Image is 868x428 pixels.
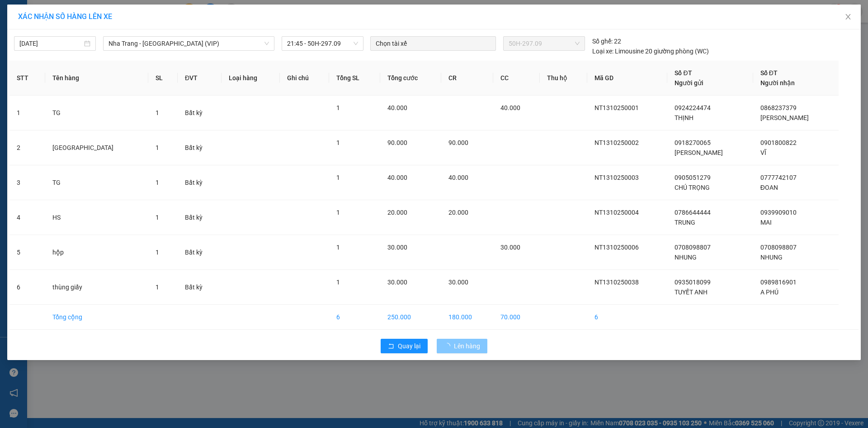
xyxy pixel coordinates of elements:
[336,244,340,251] span: 1
[675,279,711,286] span: 0935018099
[675,149,723,156] span: [PERSON_NAME]
[45,96,148,130] td: TG
[19,38,82,48] input: 13/10/2025
[45,200,148,235] td: HS
[835,5,861,30] button: Close
[178,165,222,200] td: Bất kỳ
[760,254,783,261] span: NHUNG
[125,11,147,33] img: logo.jpg
[336,104,340,111] span: 1
[760,219,772,226] span: MAI
[454,341,480,351] span: Lên hàng
[178,235,222,270] td: Bất kỳ
[760,104,797,111] span: 0868237379
[156,144,159,151] span: 1
[587,305,667,330] td: 6
[594,174,639,181] span: NT1310250003
[594,139,639,146] span: NT1310250002
[387,244,407,251] span: 30.000
[760,79,795,87] span: Người nhận
[760,139,797,146] span: 0901800822
[594,209,639,216] span: NT1310250004
[594,104,639,111] span: NT1310250001
[448,209,468,216] span: 20.000
[500,244,520,251] span: 30.000
[675,69,692,77] span: Số ĐT
[9,96,45,130] td: 1
[280,61,329,96] th: Ghi chú
[675,174,711,181] span: 0905051279
[675,209,711,216] span: 0786644444
[760,279,797,286] span: 0989816901
[156,284,159,291] span: 1
[329,305,380,330] td: 6
[444,343,454,349] span: loading
[592,36,613,46] span: Số ghế:
[9,200,45,235] td: 4
[9,235,45,270] td: 5
[760,174,797,181] span: 0777742107
[594,279,639,286] span: NT1310250038
[329,61,380,96] th: Tổng SL
[587,61,667,96] th: Mã GD
[156,249,159,256] span: 1
[45,165,148,200] td: TG
[103,34,151,42] b: [DOMAIN_NAME]
[760,149,766,156] span: VĨ
[398,341,420,351] span: Quay lại
[592,46,709,56] div: Limousine 20 giường phòng (WC)
[387,174,407,181] span: 40.000
[760,114,809,121] span: [PERSON_NAME]
[760,69,778,77] span: Số ĐT
[9,270,45,305] td: 6
[493,61,540,96] th: CC
[760,289,778,296] span: A PHÚ
[178,200,222,235] td: Bất kỳ
[9,61,45,96] th: STT
[675,184,710,191] span: CHÚ TRỌNG
[760,184,778,191] span: ĐOAN
[103,43,151,54] li: (c) 2017
[441,61,493,96] th: CR
[500,104,520,111] span: 40.000
[73,13,102,72] b: BIÊN NHẬN GỬI HÀNG
[592,36,621,46] div: 22
[178,96,222,130] td: Bất kỳ
[592,46,613,56] span: Loại xe:
[264,41,269,46] span: down
[45,305,148,330] td: Tổng cộng
[45,61,148,96] th: Tên hàng
[18,12,112,21] span: XÁC NHẬN SỐ HÀNG LÊN XE
[675,254,697,261] span: NHUNG
[380,61,441,96] th: Tổng cước
[760,209,797,216] span: 0939909010
[178,270,222,305] td: Bất kỳ
[493,305,540,330] td: 70.000
[336,139,340,146] span: 1
[448,279,468,286] span: 30.000
[9,130,45,165] td: 2
[675,244,711,251] span: 0708098807
[388,343,394,350] span: rollback
[437,339,487,353] button: Lên hàng
[448,139,468,146] span: 90.000
[387,209,407,216] span: 20.000
[675,104,711,111] span: 0924224474
[222,61,280,96] th: Loại hàng
[844,13,852,20] span: close
[675,114,693,121] span: THỊNH
[675,219,695,226] span: TRUNG
[45,130,148,165] td: [GEOGRAPHIC_DATA]
[178,130,222,165] td: Bất kỳ
[675,289,708,296] span: TUYẾT ANH
[675,79,703,87] span: Người gửi
[387,104,407,111] span: 40.000
[441,305,493,330] td: 180.000
[108,37,269,50] span: Nha Trang - Sài Gòn (VIP)
[594,244,639,251] span: NT1310250006
[336,174,340,181] span: 1
[9,165,45,200] td: 3
[156,179,159,186] span: 1
[387,279,407,286] span: 30.000
[381,339,428,353] button: rollbackQuay lại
